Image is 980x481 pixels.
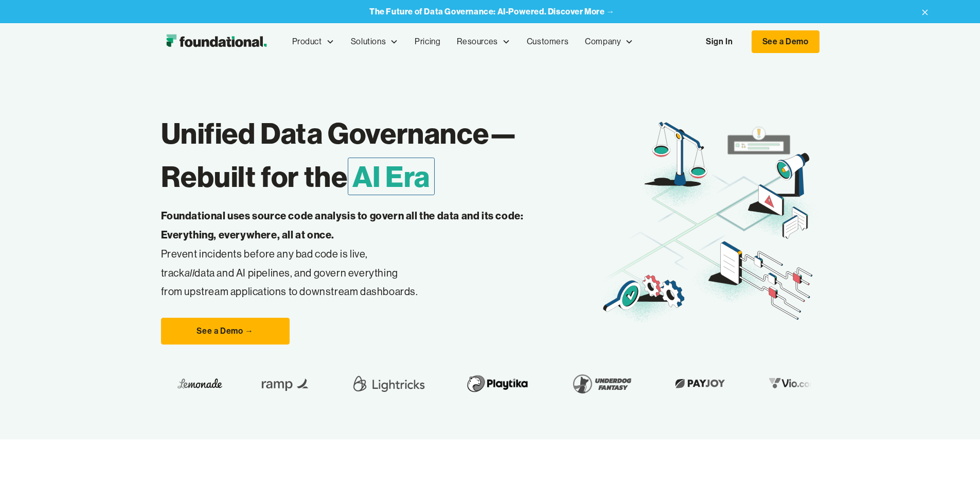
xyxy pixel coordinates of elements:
[351,35,386,48] div: Solutions
[566,369,636,398] img: Underdog Fantasy
[585,35,621,48] div: Company
[669,375,730,391] img: Payjoy
[254,369,316,398] img: Ramp
[577,25,642,59] div: Company
[284,25,343,59] div: Product
[449,25,518,59] div: Resources
[161,207,556,301] p: Prevent incidents before any bad code is live, track data and AI pipelines, and govern everything...
[752,30,819,53] a: See a Demo
[369,7,615,16] a: The Future of Data Governance: AI-Powered. Discover More →
[460,369,533,398] img: Playtika
[161,31,272,52] a: home
[161,209,524,241] strong: Foundational uses source code analysis to govern all the data and its code: Everything, everywher...
[795,362,980,481] iframe: Chat Widget
[292,35,322,48] div: Product
[795,362,980,481] div: Widget de chat
[696,31,743,53] a: Sign In
[161,112,600,198] h1: Unified Data Governance— Rebuilt for the
[519,25,577,59] a: Customers
[406,25,449,59] a: Pricing
[161,318,290,345] a: See a Demo →
[457,35,497,48] div: Resources
[348,158,435,195] span: AI Era
[176,375,221,391] img: Lemonade
[161,31,272,52] img: Foundational Logo
[763,375,823,391] img: Vio.com
[185,266,195,279] em: all
[343,25,406,59] div: Solutions
[349,369,427,398] img: Lightricks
